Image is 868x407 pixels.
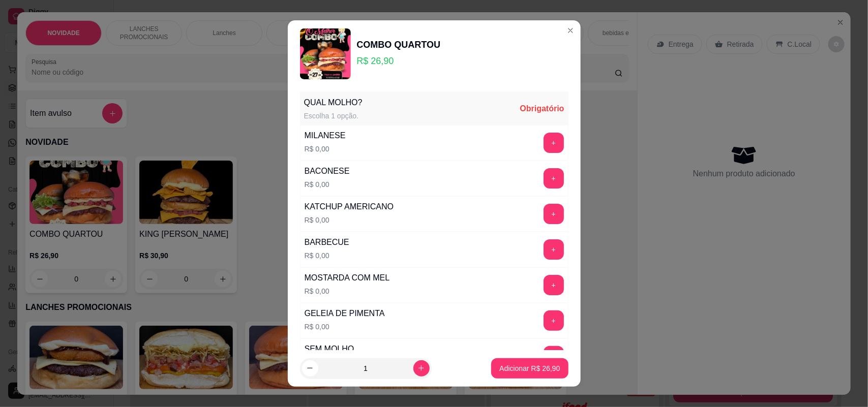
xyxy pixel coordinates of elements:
p: R$ 0,00 [305,251,349,261]
img: product-image [300,28,351,79]
button: decrease-product-quantity [302,360,318,377]
div: SEM MOLHO [305,343,354,355]
div: COMBO QUARTOU [357,38,441,52]
div: BARBECUE [305,236,349,248]
button: increase-product-quantity [413,360,430,377]
p: R$ 0,00 [305,144,346,154]
p: R$ 0,00 [305,179,350,190]
div: Escolha 1 opção. [304,111,363,121]
div: MOSTARDA COM MEL [305,272,390,284]
p: R$ 0,00 [305,286,390,296]
button: add [544,346,564,366]
p: Adicionar R$ 26,90 [499,363,560,373]
p: R$ 26,90 [357,54,441,68]
button: Close [562,22,579,39]
div: MILANESE [305,130,346,142]
div: BACONESE [305,165,350,177]
button: Adicionar R$ 26,90 [491,358,568,379]
div: Obrigatório [520,103,564,115]
p: R$ 0,00 [305,215,394,225]
button: add [544,133,564,153]
div: QUAL MOLHO? [304,97,363,109]
p: R$ 0,00 [305,322,385,332]
div: GELEIA DE PIMENTA [305,307,385,320]
button: add [544,168,564,189]
div: KATCHUP AMERICANO [305,201,394,213]
button: add [544,310,564,331]
button: add [544,275,564,295]
button: add [544,239,564,260]
button: add [544,204,564,224]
